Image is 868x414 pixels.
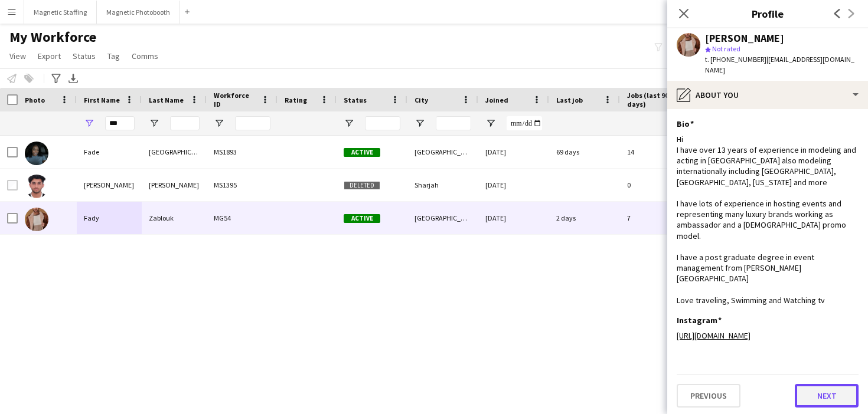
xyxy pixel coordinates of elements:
button: Magnetic Photobooth [97,1,180,24]
div: Zablouk [142,202,207,234]
input: Workforce ID Filter Input [235,116,270,130]
button: Open Filter Menu [149,118,159,129]
h3: Profile [667,6,868,21]
a: [URL][DOMAIN_NAME] [677,330,750,341]
div: [GEOGRAPHIC_DATA] [407,136,478,168]
span: Status [344,96,367,104]
span: | [EMAIL_ADDRESS][DOMAIN_NAME] [705,55,854,74]
input: Status Filter Input [365,116,400,130]
button: Magnetic Staffing [24,1,97,24]
div: Sharjah [407,169,478,201]
div: [PERSON_NAME] [705,33,784,44]
span: Workforce ID [214,91,256,109]
img: Fady Zablouk [25,208,48,231]
span: Export [38,51,61,61]
span: City [415,96,428,104]
div: [PERSON_NAME] [77,169,142,201]
h3: Bio [677,119,694,129]
input: Last Name Filter Input [170,116,200,130]
app-action-btn: Advanced filters [49,71,63,86]
div: [GEOGRAPHIC_DATA] [407,202,478,234]
a: Status [68,48,100,64]
input: Row Selection is disabled for this row (unchecked) [7,180,18,190]
div: Fade [77,136,142,168]
div: 2 days [549,202,620,234]
button: Open Filter Menu [344,118,354,129]
button: Next [795,384,859,408]
span: My Workforce [9,28,96,46]
span: View [9,51,26,61]
span: Joined [485,96,508,104]
button: Open Filter Menu [485,118,496,129]
div: Hi I have over 13 years of experience in modeling and acting in [GEOGRAPHIC_DATA] also modeling i... [677,134,859,305]
div: 14 [620,136,697,168]
div: Fady [77,202,142,234]
input: Joined Filter Input [507,116,542,130]
a: View [5,48,31,64]
span: Deleted [344,181,380,190]
a: Export [33,48,66,64]
div: [DATE] [478,202,549,234]
div: [PERSON_NAME] [142,169,207,201]
a: Comms [127,48,163,64]
span: Last Name [149,96,184,104]
button: Open Filter Menu [214,118,224,129]
span: Comms [132,51,158,61]
span: Tag [107,51,120,61]
span: t. [PHONE_NUMBER] [705,55,766,64]
a: Tag [103,48,125,64]
div: About you [667,81,868,109]
div: [DATE] [478,169,549,201]
span: First Name [84,96,120,104]
span: Photo [25,96,45,104]
input: First Name Filter Input [105,116,135,130]
span: Jobs (last 90 days) [627,91,676,109]
button: Open Filter Menu [84,118,94,129]
h3: Instagram [677,315,722,326]
div: MS1893 [207,136,278,168]
div: 69 days [549,136,620,168]
input: City Filter Input [436,116,471,130]
button: Open Filter Menu [415,118,425,129]
div: MG54 [207,202,278,234]
button: Previous [677,384,740,408]
div: [DATE] [478,136,549,168]
div: 0 [620,169,697,201]
span: Active [344,214,380,223]
div: MS1395 [207,169,278,201]
span: Active [344,148,380,157]
app-action-btn: Export XLSX [66,71,80,86]
img: Fadi Mohammed [25,175,48,198]
span: Not rated [712,44,740,53]
span: Last job [556,96,583,104]
div: 7 [620,202,697,234]
span: Rating [285,96,307,104]
div: [GEOGRAPHIC_DATA] [142,136,207,168]
img: Fade Ogunbade [25,142,48,165]
span: Status [73,51,96,61]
